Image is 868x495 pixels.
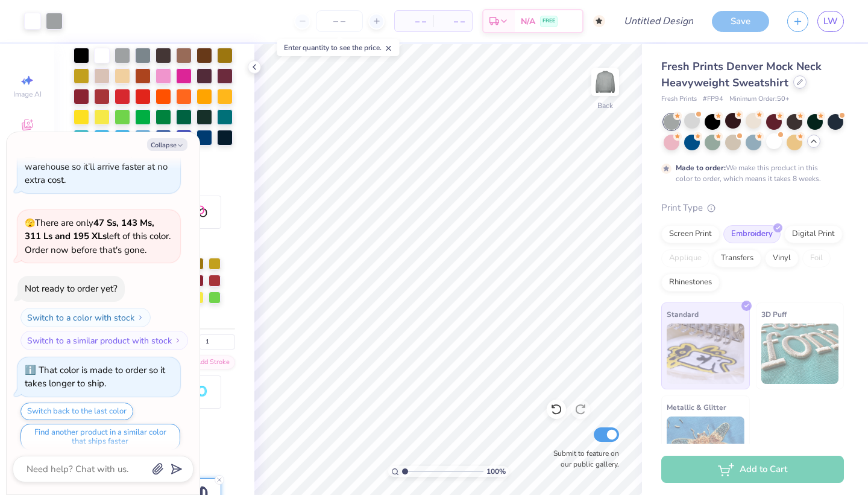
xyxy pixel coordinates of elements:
div: Screen Print [661,225,720,243]
button: Switch to a similar product with stock [20,331,188,350]
label: Submit to feature on our public gallery. [547,448,619,470]
div: Add Stroke [181,356,235,369]
button: Switch to a color with stock [20,308,151,327]
div: Print Type [661,201,844,215]
strong: Made to order: [676,163,726,173]
span: # FP94 [703,94,723,104]
input: Untitled Design [614,9,703,33]
span: Minimum Order: 50 + [729,94,790,104]
div: That color is made to order so it takes longer to ship. [25,364,165,390]
a: LW [817,11,844,32]
span: 3D Puff [761,308,787,321]
div: We make this product in this color to order, which means it takes 8 weeks. [676,162,824,184]
span: FREE [542,17,555,25]
span: 🫣 [25,217,35,229]
div: Rhinestones [661,273,720,292]
span: 100 % [486,466,506,477]
span: Metallic & Glitter [667,401,726,414]
div: That color ships directly from our warehouse so it’ll arrive faster at no extra cost. [25,147,171,186]
img: Standard [667,324,744,384]
img: 3D Puff [761,324,839,384]
button: Collapse [147,138,187,151]
div: Transfers [713,249,761,267]
img: Back [593,70,617,94]
span: Image AI [13,89,42,99]
span: – – [441,15,465,28]
div: Applique [661,249,709,267]
span: There are only left of this color. Order now before that's gone. [25,217,171,256]
span: Fresh Prints Denver Mock Neck Heavyweight Sweatshirt [661,59,822,90]
div: Embroidery [723,225,781,243]
div: Vinyl [765,249,799,267]
div: Digital Print [784,225,843,243]
span: N/A [521,15,535,28]
img: Switch to a color with stock [137,314,144,321]
span: Fresh Prints [661,94,697,104]
button: Find another product in a similar color that ships faster [20,424,180,450]
span: Standard [667,308,699,321]
div: Not ready to order yet? [25,283,118,295]
div: Enter quantity to see the price. [277,39,400,56]
input: – – [316,10,363,32]
div: Back [597,100,613,111]
img: Switch to a similar product with stock [174,337,181,344]
span: – – [402,15,426,28]
img: Metallic & Glitter [667,417,744,477]
div: Foil [802,249,831,267]
button: Switch back to the last color [20,403,133,420]
span: LW [823,14,838,28]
